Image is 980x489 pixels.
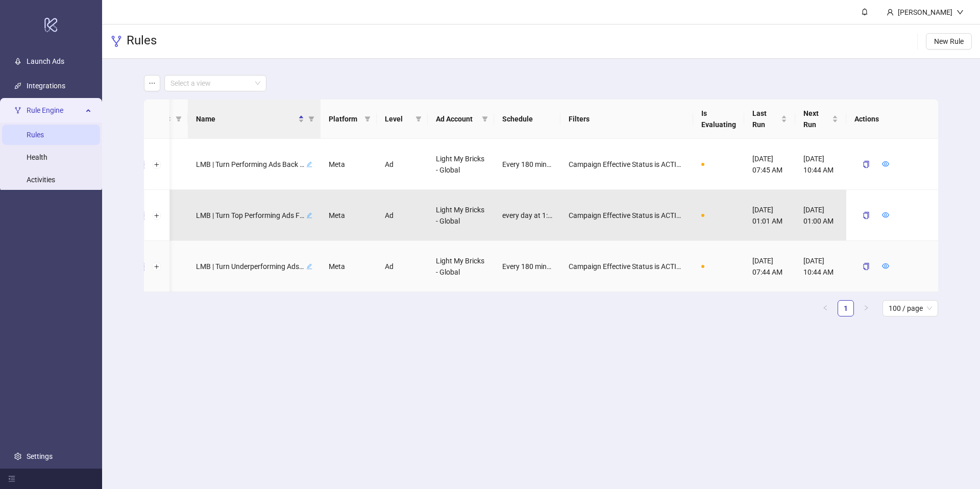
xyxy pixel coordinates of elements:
div: Ad [377,241,428,292]
button: Expand row [153,212,161,220]
span: filter [362,111,373,127]
span: filter [364,116,371,122]
div: Light My Bricks - Global [428,190,494,241]
div: [DATE] 01:01 AM [744,190,795,241]
div: Ad [377,139,428,190]
a: Integrations [27,82,65,90]
span: bell [861,8,868,15]
a: eye [882,211,889,219]
span: Last Run [752,108,779,130]
a: 1 [838,301,853,316]
span: every day at 1:00 AM [GEOGRAPHIC_DATA]/[GEOGRAPHIC_DATA] [502,210,552,221]
th: Actions [846,100,938,139]
th: Schedule [494,100,560,139]
span: LMB | Turn Underperforming Ads Off [196,261,304,272]
span: Platform [329,113,360,125]
a: Settings [27,452,53,460]
span: LMB | Turn Performing Ads Back On [196,159,304,170]
span: Campaign Effective Status is ACTIVE AND AND Campaign Name ∋ | Sales AND AND Adset Effective Statu... [569,210,685,221]
span: eye [882,211,889,218]
div: LMB | Turn Underperforming Ads Offedit [196,260,312,273]
span: edit [306,212,312,218]
span: right [863,305,869,311]
span: filter [413,111,424,127]
span: filter [308,116,314,122]
button: copy [854,207,878,224]
span: copy [863,263,870,270]
span: eye [882,262,889,270]
a: Health [27,153,47,161]
div: Ad [377,190,428,241]
span: Every 180 minutes [502,261,552,272]
span: edit [306,263,312,270]
div: Page Size [883,300,938,316]
button: right [858,300,874,316]
a: Activities [27,176,55,184]
li: Next Page [858,300,874,316]
span: eye [882,160,889,167]
span: Ad Account [436,113,478,125]
button: Expand row [153,161,161,169]
div: [DATE] 07:44 AM [744,241,795,292]
div: [DATE] 10:44 AM [795,241,846,292]
th: Filters [560,100,693,139]
span: filter [480,111,490,127]
div: Meta [321,190,377,241]
span: left [822,305,828,311]
span: 100 / page [889,301,932,316]
span: LMB | Turn Top Performing Ads From The Last 7 Days Back On (daily at 1am) [196,210,304,221]
span: ellipsis [149,80,156,87]
span: filter [306,111,316,127]
span: Name [196,113,296,125]
th: Next Run [795,100,846,139]
span: fork [14,107,21,114]
a: eye [882,160,889,168]
div: [DATE] 10:44 AM [795,139,846,190]
div: [DATE] 01:00 AM [795,190,846,241]
div: [PERSON_NAME] [894,7,957,18]
button: left [817,300,834,316]
button: Expand row [153,263,161,271]
button: New Rule [926,33,972,50]
span: Every 180 minutes [502,159,552,170]
span: Rule Engine [27,100,83,120]
span: Campaign Effective Status is ACTIVE AND AND Campaign Name ∋ | Sales AND AND Adset Effective Statu... [569,159,685,170]
li: Previous Page [817,300,834,316]
div: Light My Bricks - Global [428,139,494,190]
span: copy [863,161,870,168]
span: Campaign Effective Status is ACTIVE AND AND Campaign Name ∋ | Sales AND AND Adset Effective Statu... [569,261,685,272]
span: fork [110,35,122,47]
div: LMB | Turn Top Performing Ads From The Last 7 Days Back On (daily at 1am)edit [196,209,312,222]
span: filter [415,116,422,122]
span: down [957,9,964,16]
a: Launch Ads [27,57,64,65]
span: Next Run [803,108,830,130]
span: filter [174,111,184,127]
span: filter [176,116,182,122]
li: 1 [838,300,854,316]
div: LMB | Turn Performing Ads Back Onedit [196,158,312,171]
span: menu-fold [8,475,15,482]
div: Meta [321,139,377,190]
button: copy [854,156,878,173]
th: Is Evaluating [693,100,744,139]
div: [DATE] 07:45 AM [744,139,795,190]
a: Rules [27,131,44,139]
div: Light My Bricks - Global [428,241,494,292]
span: filter [482,116,488,122]
span: New Rule [934,37,964,45]
button: copy [854,258,878,275]
span: copy [863,212,870,219]
span: Level [385,113,411,125]
a: eye [882,262,889,271]
h3: Rules [127,33,157,50]
span: user [887,9,894,16]
th: Name [188,100,321,139]
span: edit [306,161,312,167]
div: Meta [321,241,377,292]
th: Last Run [744,100,795,139]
